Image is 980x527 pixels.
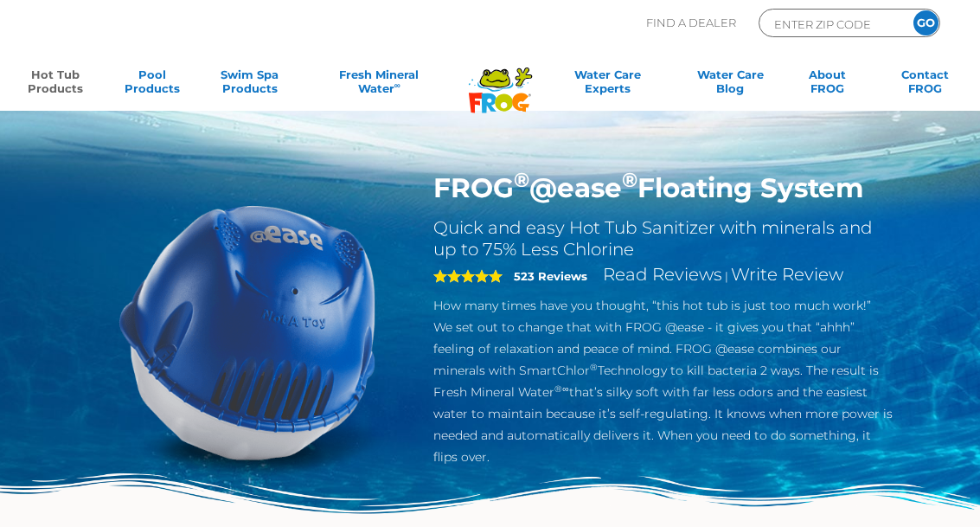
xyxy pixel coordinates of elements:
h2: Quick and easy Hot Tub Sanitizer with minerals and up to 75% Less Chlorine [433,217,893,260]
p: Find A Dealer [646,9,736,37]
a: Write Review [731,264,843,285]
a: Hot TubProducts [17,67,93,102]
a: Swim SpaProducts [212,67,287,102]
sup: ®∞ [554,383,569,395]
sup: ® [622,167,637,192]
sup: ® [590,362,598,373]
sup: ∞ [394,80,400,90]
img: hot-tub-product-atease-system.png [87,171,408,492]
sup: ® [514,167,529,192]
a: ContactFROG [887,67,963,102]
a: Water CareExperts [544,67,671,102]
a: PoolProducts [114,67,189,102]
h1: FROG @ease Floating System [433,171,893,204]
strong: 523 Reviews [514,269,587,283]
a: Water CareBlog [693,67,768,102]
input: GO [913,10,938,35]
a: Read Reviews [603,264,722,285]
span: 5 [433,269,503,283]
a: AboutFROG [790,67,865,102]
span: | [725,269,728,283]
a: Fresh MineralWater∞ [309,67,449,102]
img: Frog Products Logo [459,45,541,113]
p: How many times have you thought, “this hot tub is just too much work!” We set out to change that ... [433,295,893,468]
